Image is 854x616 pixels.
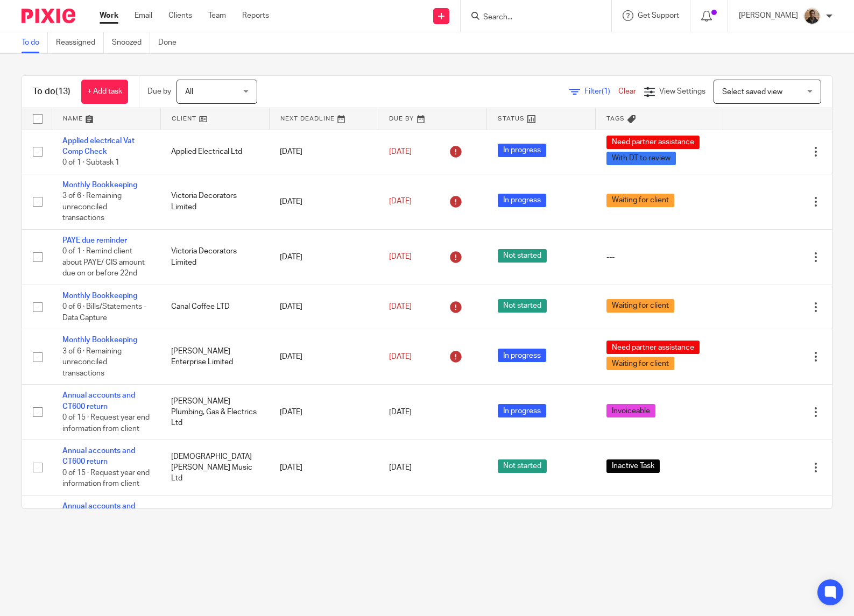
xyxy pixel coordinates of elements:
[62,303,146,322] span: 0 of 6 · Bills/Statements - Data Capture
[269,174,378,229] td: [DATE]
[618,88,636,95] a: Clear
[160,329,269,385] td: [PERSON_NAME] Enterprise Limited
[269,385,378,440] td: [DATE]
[160,440,269,495] td: [DEMOGRAPHIC_DATA][PERSON_NAME] Music Ltd
[722,88,782,96] span: Select saved view
[62,348,122,377] span: 3 of 6 · Remaining unreconciled transactions
[160,285,269,329] td: Canal Coffee LTD
[33,86,70,97] h1: To do
[62,137,135,155] a: Applied electrical Vat Comp Check
[606,136,700,149] span: Need partner assistance
[389,253,412,261] span: [DATE]
[389,353,412,360] span: [DATE]
[803,8,821,25] img: WhatsApp%20Image%202025-04-23%20.jpg
[482,13,579,23] input: Search
[606,459,660,473] span: Inactive Task
[62,181,137,189] a: Monthly Bookkeeping
[62,247,145,277] span: 0 of 1 · Remind client about PAYE/ CIS amount due on or before 22nd
[389,408,412,416] span: [DATE]
[160,174,269,229] td: Victoria Decorators Limited
[606,116,625,122] span: Tags
[739,10,798,21] p: [PERSON_NAME]
[498,144,546,157] span: In progress
[158,32,185,53] a: Done
[100,10,118,21] a: Work
[498,404,546,417] span: In progress
[606,194,674,207] span: Waiting for client
[389,303,412,310] span: [DATE]
[638,12,679,19] span: Get Support
[160,229,269,285] td: Victoria Decorators Limited
[168,10,192,21] a: Clients
[62,292,137,300] a: Monthly Bookkeeping
[242,10,269,21] a: Reports
[112,32,150,53] a: Snoozed
[160,130,269,174] td: Applied Electrical Ltd
[160,495,269,550] td: [PERSON_NAME] Dance Company Limited
[269,440,378,495] td: [DATE]
[22,9,75,23] img: Pixie
[606,299,674,313] span: Waiting for client
[62,469,150,488] span: 0 of 15 · Request year end information from client
[185,88,193,96] span: All
[62,447,135,465] a: Annual accounts and CT600 return
[269,130,378,174] td: [DATE]
[389,148,412,155] span: [DATE]
[135,10,152,21] a: Email
[81,80,128,104] a: + Add task
[62,392,135,410] a: Annual accounts and CT600 return
[498,349,546,362] span: In progress
[498,299,547,313] span: Not started
[62,336,137,344] a: Monthly Bookkeeping
[62,502,135,521] a: Annual accounts and CT600 return
[498,249,547,263] span: Not started
[389,464,412,471] span: [DATE]
[659,88,705,95] span: View Settings
[62,237,127,244] a: PAYE due reminder
[56,32,104,53] a: Reassigned
[606,152,676,165] span: With DT to review
[269,229,378,285] td: [DATE]
[147,86,171,97] p: Due by
[62,159,119,166] span: 0 of 1 · Subtask 1
[208,10,226,21] a: Team
[606,252,712,263] div: ---
[269,329,378,385] td: [DATE]
[602,88,610,95] span: (1)
[160,385,269,440] td: [PERSON_NAME] Plumbing, Gas & Electrics Ltd
[62,414,150,433] span: 0 of 15 · Request year end information from client
[55,87,70,96] span: (13)
[62,192,122,222] span: 3 of 6 · Remaining unreconciled transactions
[22,32,48,53] a: To do
[269,495,378,550] td: [DATE]
[606,404,655,417] span: Invoiceable
[584,88,618,95] span: Filter
[606,357,674,370] span: Waiting for client
[389,198,412,206] span: [DATE]
[606,341,700,354] span: Need partner assistance
[269,285,378,329] td: [DATE]
[498,194,546,207] span: In progress
[498,459,547,473] span: Not started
